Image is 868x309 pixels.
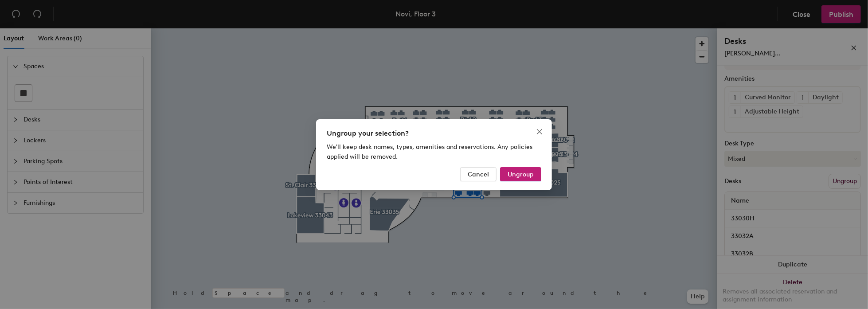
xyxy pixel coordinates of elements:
button: Cancel [460,167,497,181]
span: Close [532,128,547,135]
span: We'll keep desk names, types, amenities and reservations. Any policies applied will be removed. [327,143,532,160]
span: close [536,128,543,135]
span: Ungroup [508,170,534,178]
button: Close [532,125,547,139]
button: Ungroup [500,167,541,181]
div: Ungroup your selection? [327,128,541,139]
span: Cancel [468,170,489,178]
